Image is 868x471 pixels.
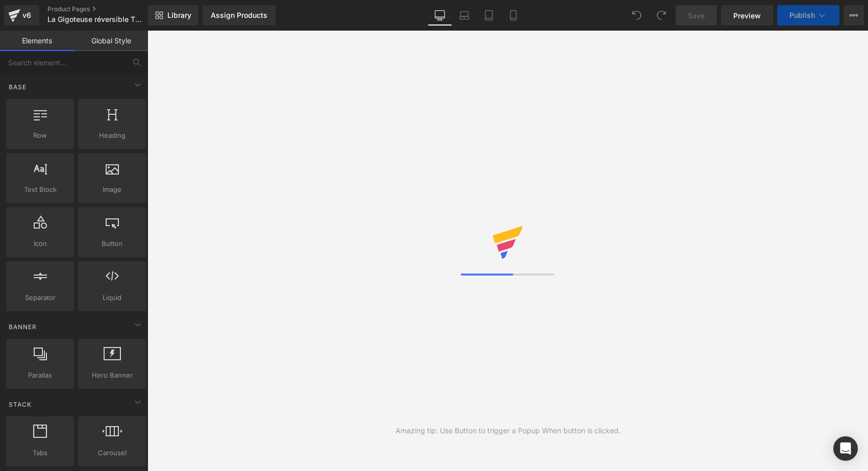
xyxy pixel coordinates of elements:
span: Icon [9,238,71,249]
span: Parallax [9,370,71,381]
a: Mobile [501,5,526,26]
span: Tabs [9,448,71,458]
button: More [844,5,864,26]
span: Base [8,82,28,92]
span: Save [688,10,705,21]
span: Hero Banner [81,370,143,381]
span: Heading [81,130,143,141]
a: Global Style [74,31,148,51]
a: New Library [148,5,199,26]
a: Laptop [452,5,477,26]
span: Liquid [81,292,143,303]
span: Stack [8,400,33,409]
span: Library [167,11,191,20]
a: Product Pages [47,5,165,13]
div: Open Intercom Messenger [833,436,858,461]
button: Redo [651,5,672,26]
span: Carousel [81,448,143,458]
span: Image [81,184,143,195]
span: Text Block [9,184,71,195]
div: v6 [20,9,33,22]
a: Preview [721,5,773,26]
button: Publish [777,5,839,26]
span: Separator [9,292,71,303]
span: Banner [8,322,38,332]
a: Desktop [428,5,452,26]
div: Assign Products [211,11,267,19]
a: Tablet [477,5,501,26]
a: v6 [4,5,39,26]
span: Preview [733,10,761,21]
span: La Gigoteuse réversible TOG 2 & TOG 0.5 [47,15,145,23]
button: Undo [627,5,647,26]
div: Amazing tip: Use Button to trigger a Popup When button is clicked. [395,425,621,436]
span: Button [81,238,143,249]
span: Row [9,130,71,141]
span: Publish [789,11,815,19]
